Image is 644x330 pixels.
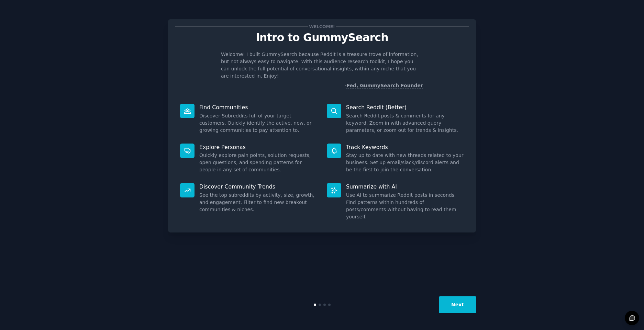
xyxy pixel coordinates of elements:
dd: Use AI to summarize Reddit posts in seconds. Find patterns within hundreds of posts/comments with... [346,192,464,220]
a: Fed, GummySearch Founder [346,83,423,89]
p: Intro to GummySearch [175,32,469,44]
div: - [345,82,423,89]
p: Track Keywords [346,144,464,151]
button: Next [439,296,476,313]
p: Explore Personas [199,144,317,151]
dd: Search Reddit posts & comments for any keyword. Zoom in with advanced query parameters, or zoom o... [346,112,464,134]
p: Find Communities [199,104,317,111]
dd: See the top subreddits by activity, size, growth, and engagement. Filter to find new breakout com... [199,192,317,213]
p: Search Reddit (Better) [346,104,464,111]
dd: Discover Subreddits full of your target customers. Quickly identify the active, new, or growing c... [199,112,317,134]
p: Discover Community Trends [199,183,317,190]
p: Welcome! I built GummySearch because Reddit is a treasure trove of information, but not always ea... [221,51,423,80]
dd: Quickly explore pain points, solution requests, open questions, and spending patterns for people ... [199,152,317,173]
span: Welcome! [308,23,336,30]
p: Summarize with AI [346,183,464,190]
dd: Stay up to date with new threads related to your business. Set up email/slack/discord alerts and ... [346,152,464,173]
